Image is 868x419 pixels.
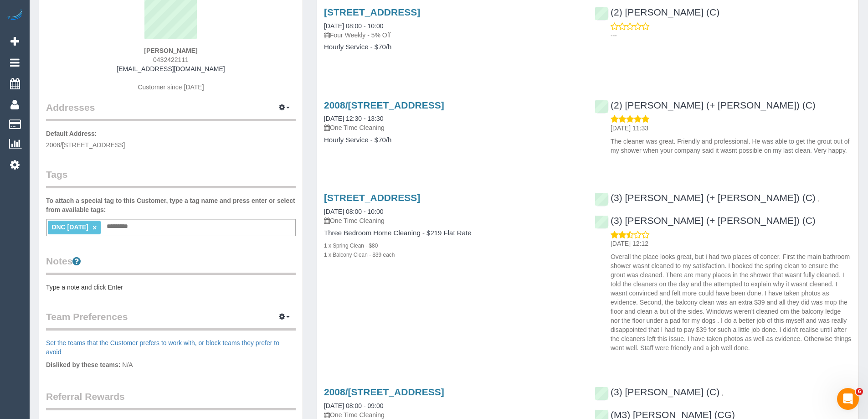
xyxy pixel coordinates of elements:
[324,243,378,249] small: 1 x Spring Clean - $80
[46,141,125,149] span: 2008/[STREET_ADDRESS]
[324,136,581,144] h4: Hourly Service - $70/h
[721,389,723,397] span: ,
[46,196,296,214] label: To attach a special tag to this Customer, type a tag name and press enter or select from availabl...
[324,387,444,397] a: 2008/[STREET_ADDRESS]
[46,283,296,292] pre: Type a note and click Enter
[324,7,420,17] a: [STREET_ADDRESS]
[324,31,581,40] p: Four Weekly - 5% Off
[46,168,296,188] legend: Tags
[324,402,383,409] a: [DATE] 08:00 - 09:00
[595,215,816,226] a: (3) [PERSON_NAME] (+ [PERSON_NAME]) (C)
[324,252,395,258] small: 1 x Balcony Clean - $39 each
[595,387,719,397] a: (3) [PERSON_NAME] (C)
[46,254,296,275] legend: Notes
[595,192,816,203] a: (3) [PERSON_NAME] (+ [PERSON_NAME]) (C)
[611,239,852,248] p: [DATE] 12:12
[611,31,852,40] p: ---
[117,65,225,72] a: [EMAIL_ADDRESS][DOMAIN_NAME]
[46,360,120,369] label: Disliked by these teams:
[324,43,581,51] h4: Hourly Service - $70/h
[153,56,189,63] span: 0432422111
[46,129,97,138] label: Default Address:
[144,47,197,54] strong: [PERSON_NAME]
[324,216,581,225] p: One Time Cleaning
[46,339,279,356] a: Set the teams that the Customer prefers to work with, or block teams they prefer to avoid
[46,390,296,410] legend: Referral Rewards
[324,115,383,122] a: [DATE] 12:30 - 13:30
[324,100,444,110] a: 2008/[STREET_ADDRESS]
[817,195,819,202] span: ,
[122,361,133,368] span: N/A
[595,100,816,110] a: (2) [PERSON_NAME] (+ [PERSON_NAME]) (C)
[46,310,296,331] legend: Team Preferences
[92,224,97,232] a: ×
[324,22,383,30] a: [DATE] 08:00 - 10:00
[51,223,88,231] span: DNC [DATE]
[324,192,420,203] a: [STREET_ADDRESS]
[611,124,852,133] p: [DATE] 11:33
[324,229,581,237] h4: Three Bedroom Home Cleaning - $219 Flat Rate
[611,137,852,155] p: The cleaner was great. Friendly and professional. He was able to get the grout out of my shower w...
[837,388,859,410] iframe: Intercom live chat
[611,252,852,352] p: Overall the place looks great, but i had two places of concer. First the main bathroom shower was...
[856,388,863,395] span: 6
[138,83,204,91] span: Customer since [DATE]
[5,9,24,22] img: Automaid Logo
[324,123,581,132] p: One Time Cleaning
[324,208,383,215] a: [DATE] 08:00 - 10:00
[595,7,719,17] a: (2) [PERSON_NAME] (C)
